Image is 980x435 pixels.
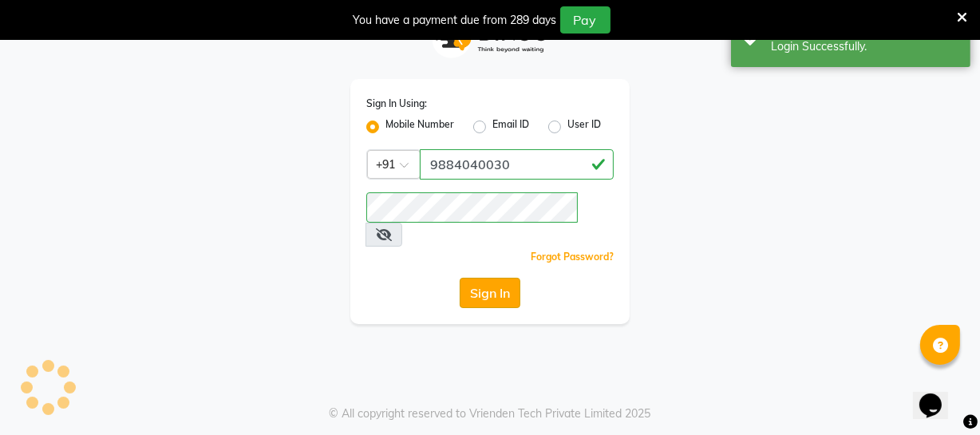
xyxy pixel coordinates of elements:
[567,117,601,136] label: User ID
[460,278,520,308] button: Sign In
[771,38,958,55] div: Login Successfully.
[366,97,427,111] label: Sign In Using:
[913,371,964,419] iframe: chat widget
[531,251,614,263] a: Forgot Password?
[385,117,454,136] label: Mobile Number
[420,149,614,180] input: Username
[492,117,529,136] label: Email ID
[354,12,557,29] div: You have a payment due from 289 days
[366,192,578,223] input: Username
[560,6,611,34] button: Pay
